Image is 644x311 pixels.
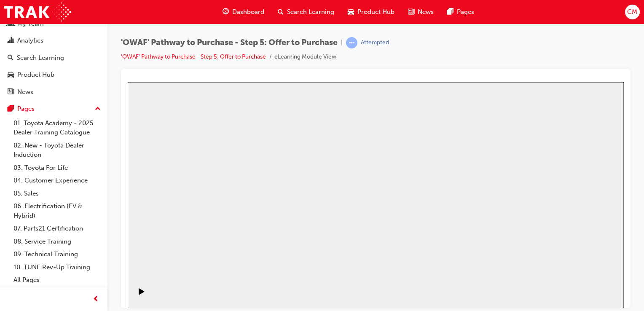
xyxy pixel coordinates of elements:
[4,206,19,220] button: Pause (Ctrl+Alt+P)
[278,7,284,17] span: search-icon
[10,235,104,248] a: 08. Service Training
[8,20,14,28] span: people-icon
[8,105,14,113] span: pages-icon
[10,174,104,187] a: 04. Customer Experience
[95,104,101,115] span: up-icon
[3,101,104,117] button: Pages
[223,7,229,17] span: guage-icon
[17,87,33,97] div: News
[440,3,481,21] a: pages-iconPages
[10,200,104,222] a: 06. Electrification (EV & Hybrid)
[10,222,104,235] a: 07. Parts21 Certification
[121,38,338,48] span: 'OWAF' Pathway to Purchase - Step 5: Offer to Purchase
[4,199,19,226] div: playback controls
[17,36,43,46] div: Analytics
[10,161,104,174] a: 03. Toyota For Life
[357,7,394,17] span: Product Hub
[418,7,434,17] span: News
[8,37,14,45] span: chart-icon
[274,52,336,62] li: eLearning Module View
[3,33,104,48] a: Analytics
[401,3,440,21] a: news-iconNews
[3,84,104,100] a: News
[361,39,389,47] div: Attempted
[287,7,334,17] span: Search Learning
[10,139,104,161] a: 02. New - Toyota Dealer Induction
[10,248,104,261] a: 09. Technical Training
[10,187,104,200] a: 05. Sales
[10,261,104,274] a: 10. TUNE Rev-Up Training
[10,117,104,139] a: 01. Toyota Academy - 2025 Dealer Training Catalogue
[341,38,343,48] span: |
[3,50,104,66] a: Search Learning
[17,70,54,80] div: Product Hub
[625,5,640,19] button: CM
[216,3,271,21] a: guage-iconDashboard
[17,53,64,63] div: Search Learning
[8,54,13,62] span: search-icon
[447,7,453,17] span: pages-icon
[4,3,71,21] img: Trak
[17,104,35,114] div: Pages
[10,273,104,287] a: All Pages
[408,7,414,17] span: news-icon
[346,37,357,48] span: learningRecordVerb_ATTEMPT-icon
[341,3,401,21] a: car-iconProduct Hub
[8,71,14,79] span: car-icon
[627,7,637,17] span: CM
[3,67,104,83] a: Product Hub
[348,7,354,17] span: car-icon
[271,3,341,21] a: search-iconSearch Learning
[457,7,474,17] span: Pages
[121,53,266,60] a: 'OWAF' Pathway to Purchase - Step 5: Offer to Purchase
[93,294,99,305] span: prev-icon
[8,88,14,96] span: news-icon
[232,7,264,17] span: Dashboard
